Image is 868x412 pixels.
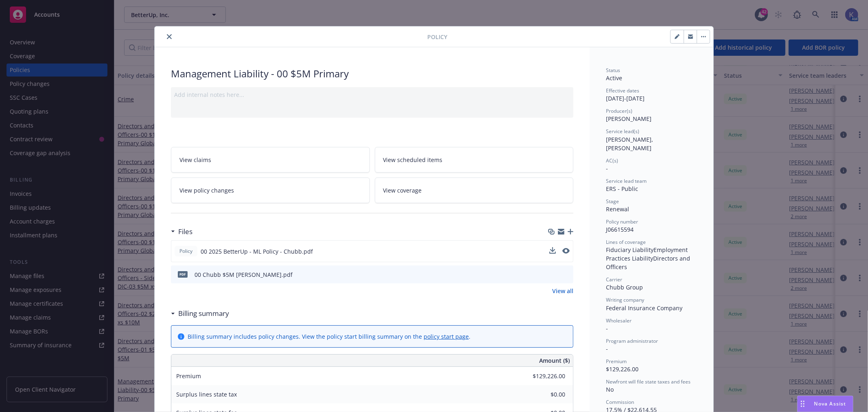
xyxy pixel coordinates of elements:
[176,390,237,398] span: Surplus lines state tax
[164,32,174,42] button: close
[549,247,556,256] button: download file
[178,308,229,319] h3: Billing summary
[798,396,808,412] div: Drag to move
[562,247,570,256] button: preview file
[606,218,638,225] span: Policy number
[171,226,192,237] div: Files
[563,270,570,279] button: preview file
[171,67,573,81] div: Management Liability - 00 $5M Primary
[606,246,689,262] span: Employment Practices Liability
[549,247,556,254] button: download file
[188,332,470,341] div: Billing summary includes policy changes. View the policy start billing summary on the .
[814,400,846,407] span: Nova Assist
[375,147,574,173] a: View scheduled items
[427,33,447,41] span: Policy
[562,248,570,254] button: preview file
[606,399,634,405] span: Commission
[178,226,192,237] h3: Files
[517,388,570,401] input: 0.00
[606,74,622,82] span: Active
[171,308,229,319] div: Billing summary
[517,370,570,382] input: 0.00
[797,396,853,412] button: Nova Assist
[179,186,234,195] span: View policy changes
[606,178,647,184] span: Service lead team
[552,287,573,295] a: View all
[606,87,639,94] span: Effective dates
[606,296,644,303] span: Writing company
[606,317,632,324] span: Wholesaler
[606,276,622,283] span: Carrier
[606,378,691,385] span: Newfront will file state taxes and fees
[171,178,370,203] a: View policy changes
[176,372,201,380] span: Premium
[606,157,618,164] span: AC(s)
[383,156,443,164] span: View scheduled items
[606,136,655,152] span: [PERSON_NAME], [PERSON_NAME]
[606,283,643,291] span: Chubb Group
[174,90,570,99] div: Add internal notes here...
[606,87,697,103] div: [DATE] - [DATE]
[606,198,619,205] span: Stage
[606,239,646,245] span: Lines of coverage
[178,271,188,277] span: pdf
[606,337,658,344] span: Program administrator
[606,386,614,393] span: No
[606,107,632,114] span: Producer(s)
[606,164,608,172] span: -
[606,324,608,332] span: -
[606,358,627,365] span: Premium
[539,356,570,365] span: Amount ($)
[606,365,638,373] span: $129,226.00
[375,178,574,203] a: View coverage
[606,185,638,193] span: ERS - Public
[195,270,293,279] div: 00 Chubb $5M [PERSON_NAME].pdf
[606,226,634,233] span: J06615594
[550,270,556,279] button: download file
[383,186,422,195] span: View coverage
[171,147,370,173] a: View claims
[606,115,652,123] span: [PERSON_NAME]
[179,156,211,164] span: View claims
[606,128,639,135] span: Service lead(s)
[201,247,313,256] span: 00 2025 BetterUp - ML Policy - Chubb.pdf
[606,67,620,74] span: Status
[606,254,692,271] span: Directors and Officers
[424,333,469,340] a: policy start page
[606,246,654,254] span: Fiduciary Liability
[606,345,608,353] span: -
[606,304,682,312] span: Federal Insurance Company
[606,205,629,213] span: Renewal
[178,248,194,255] span: Policy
